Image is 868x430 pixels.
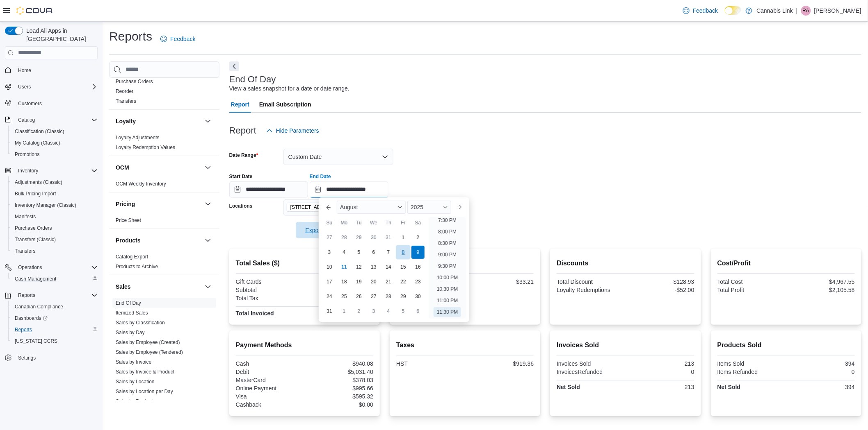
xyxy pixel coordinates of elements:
[18,117,35,123] span: Catalog
[116,200,135,208] h3: Pricing
[116,359,151,365] a: Sales by Invoice
[306,295,373,301] div: $919.36
[2,290,101,301] button: Reports
[15,179,62,186] span: Adjustments (Classic)
[116,378,155,385] span: Sales by Location
[11,149,43,159] a: Promotions
[116,98,136,104] a: Transfers
[11,313,98,323] span: Dashboards
[814,6,861,16] p: [PERSON_NAME]
[11,200,80,210] a: Inventory Manager (Classic)
[382,260,395,274] div: day-14
[338,216,351,229] div: Mo
[116,236,201,244] button: Products
[15,263,98,272] span: Operations
[203,282,213,292] button: Sales
[557,369,624,375] div: InvoicesRefunded
[11,274,98,284] span: Cash Management
[717,278,785,285] div: Total Cost
[11,138,64,148] a: My Catalog (Classic)
[296,222,342,238] button: Export
[15,190,56,197] span: Bulk Pricing Import
[236,393,303,400] div: Visa
[397,275,410,288] div: day-22
[116,359,151,365] span: Sales by Invoice
[306,278,373,285] div: $0.00
[788,360,855,367] div: 394
[276,127,319,135] span: Hide Parameters
[8,301,101,312] button: Canadian Compliance
[116,310,148,316] a: Itemized Sales
[717,369,785,375] div: Items Refunded
[725,6,742,15] input: Dark Mode
[11,138,98,148] span: My Catalog (Classic)
[435,227,460,237] li: 8:00 PM
[15,276,56,282] span: Cash Management
[467,278,534,285] div: $33.21
[352,275,365,288] div: day-19
[229,181,308,198] input: Press the down key to open a popover containing a calendar.
[306,377,373,383] div: $378.03
[203,116,213,126] button: Loyalty
[236,287,303,293] div: Subtotal
[11,302,66,312] a: Canadian Compliance
[2,165,101,177] button: Inventory
[15,236,56,243] span: Transfers (Classic)
[323,216,336,229] div: Su
[323,275,336,288] div: day-17
[338,231,351,244] div: day-28
[717,287,785,293] div: Total Profit
[11,223,98,233] span: Purchase Orders
[382,275,395,288] div: day-21
[338,290,351,303] div: day-25
[18,167,38,174] span: Inventory
[116,398,153,404] a: Sales by Product
[717,360,785,367] div: Items Sold
[229,152,258,158] label: Date Range
[2,262,101,273] button: Operations
[11,189,98,199] span: Bulk Pricing Import
[11,274,59,284] a: Cash Management
[367,260,380,274] div: day-13
[116,398,153,405] span: Sales by Product
[788,384,855,390] div: 394
[5,61,98,385] nav: Complex example
[116,319,165,326] span: Sales by Classification
[434,273,461,283] li: 10:00 PM
[367,305,380,318] div: day-3
[557,287,624,293] div: Loyalty Redemptions
[301,222,337,238] span: Export
[15,326,32,333] span: Reports
[2,114,101,126] button: Catalog
[717,258,855,268] h2: Cost/Profit
[290,203,339,211] span: [STREET_ADDRESS]
[116,254,148,260] a: Catalog Export
[323,305,336,318] div: day-31
[15,303,63,310] span: Canadian Compliance
[15,82,98,92] span: Users
[434,296,461,306] li: 11:00 PM
[109,28,152,45] h1: Reports
[788,369,855,375] div: 0
[15,128,64,135] span: Classification (Classic)
[229,126,256,136] h3: Report
[116,329,145,336] span: Sales by Day
[11,246,98,256] span: Transfers
[11,325,35,335] a: Reports
[397,290,410,303] div: day-29
[236,377,303,383] div: MasterCard
[8,335,101,347] button: [US_STATE] CCRS
[11,127,68,136] a: Classification (Classic)
[367,290,380,303] div: day-27
[116,181,166,187] span: OCM Weekly Inventory
[322,201,335,214] button: Previous Month
[435,261,460,271] li: 9:30 PM
[306,369,373,375] div: $5,031.40
[170,35,195,43] span: Feedback
[11,313,51,323] a: Dashboards
[756,6,793,16] p: Cannabis Link
[8,234,101,245] button: Transfers (Classic)
[8,137,101,149] button: My Catalog (Classic)
[15,98,98,109] span: Customers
